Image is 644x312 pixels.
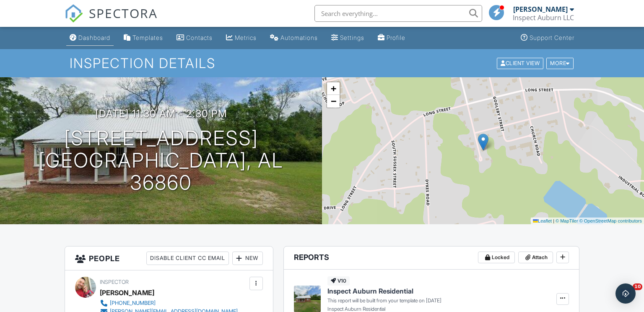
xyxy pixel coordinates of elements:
h1: [STREET_ADDRESS] [GEOGRAPHIC_DATA], AL 36860 [13,127,309,194]
h3: People [65,246,273,270]
div: Support Center [530,34,574,41]
div: Automations [280,34,318,41]
span: − [331,96,336,106]
a: Settings [328,30,368,46]
div: Templates [132,34,163,41]
a: Client View [496,60,545,66]
div: More [546,58,574,69]
span: 10 [633,283,642,290]
div: [PERSON_NAME] [513,5,568,13]
h3: [DATE] 11:30 am - 2:30 pm [95,108,227,119]
a: Company Profile [374,30,409,46]
div: Disable Client CC Email [146,252,229,265]
img: Marker [478,134,488,151]
h1: Inspection Details [70,56,574,71]
a: © MapTiler [556,218,578,223]
a: Automations (Basic) [267,30,321,46]
a: Contacts [173,30,216,46]
div: Dashboard [78,34,110,41]
a: © OpenStreetMap contributors [579,218,642,223]
a: Zoom out [327,95,340,107]
a: Metrics [223,30,260,46]
a: SPECTORA [65,11,158,29]
a: Leaflet [533,218,552,223]
a: Templates [120,30,166,46]
a: Dashboard [66,30,114,46]
a: Support Center [517,30,578,46]
div: Inspect Auburn LLC [513,13,574,22]
div: Contacts [186,34,213,41]
div: New [232,252,263,265]
span: + [331,83,336,94]
div: Settings [340,34,364,41]
div: Client View [497,58,543,69]
a: Zoom in [327,82,340,95]
div: Profile [387,34,405,41]
img: The Best Home Inspection Software - Spectora [65,4,83,23]
span: SPECTORA [89,4,158,22]
div: [PERSON_NAME] [100,286,154,299]
div: Metrics [235,34,257,41]
input: Search everything... [314,5,482,22]
a: [PHONE_NUMBER] [100,299,238,307]
div: [PHONE_NUMBER] [110,300,156,307]
div: Open Intercom Messenger [615,283,636,304]
span: | [553,218,554,223]
span: Inspector [100,279,129,285]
